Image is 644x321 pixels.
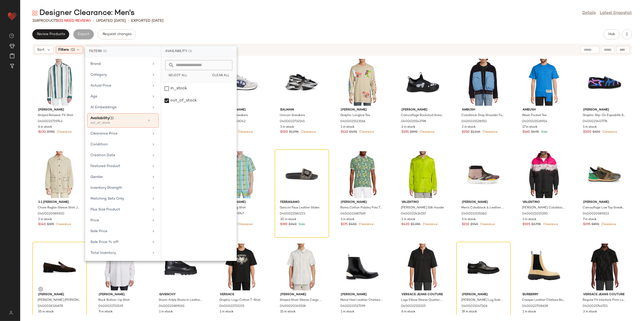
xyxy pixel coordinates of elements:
[462,212,487,216] span: 0400013335180
[38,304,63,309] span: 0400018324878
[280,304,306,309] span: 0400020349218
[518,244,569,290] img: 0400022708638_CUSTARD
[280,113,305,118] span: Unicorn Sneakers
[401,125,415,129] span: 2 in stock
[109,116,114,120] span: (1)
[38,217,52,222] span: 3 in stock
[462,298,505,303] span: [PERSON_NAME] Lug Sole Derby Shoes
[341,130,348,135] span: $110
[159,292,202,297] span: Givenchy
[276,151,327,198] img: 0400022582223_BEIGEKHAKI
[583,130,591,135] span: $200
[280,298,323,303] span: Striped Short Sleeve Cargo Shirt
[220,108,263,112] span: [PERSON_NAME]
[583,315,590,319] span: $112
[47,315,54,319] span: $695
[462,222,470,227] span: $210
[340,206,383,210] span: Roma Cotton Paisley Polo T-Shirt
[85,46,161,57] div: Filters
[401,119,426,124] span: 0400015543798
[522,304,548,309] span: 0400022708638
[337,151,388,198] img: 0400022687569_BLUEMULTI
[38,200,81,205] span: 3.1 [PERSON_NAME]
[37,47,44,52] span: Sort
[583,222,590,227] span: $295
[401,217,415,222] span: 2 in stock
[90,116,145,121] div: Availability
[401,113,444,118] span: Camouflage Rockstud Sneakers
[289,222,297,227] span: $340
[600,10,632,16] a: Latest Snapshot
[32,29,69,39] button: Review Products
[582,10,596,16] a: Details
[349,222,357,227] span: $450
[90,105,149,110] div: AI Embeddings
[38,212,64,216] span: 0400020969300
[462,130,470,135] span: $250
[159,304,184,309] span: 0400022689061
[591,222,599,227] span: $890
[583,119,607,124] span: 0400022407776
[212,74,229,77] span: Clear All
[583,292,626,297] span: Versace Jeans Couture
[410,315,417,319] span: $395
[38,298,81,303] span: [PERSON_NAME] [PERSON_NAME]
[90,196,149,201] div: Matching Sets Only
[219,304,244,309] span: 0400022732225
[401,310,415,314] span: 6 in stock
[579,151,630,198] img: 0400020589103_ARMYGREEN
[99,310,113,314] span: 9 in stock
[280,222,288,227] span: $190
[90,72,149,77] div: Category
[397,59,448,106] img: 0400015543798_NERO
[401,292,444,297] span: Versace Jeans Couture
[47,130,55,135] span: $950
[90,250,149,256] div: Total Inventory
[583,212,609,216] span: 0400020589103
[411,222,421,227] span: $2.35K
[401,212,426,216] span: 0400022424557
[349,130,357,135] span: $490
[410,130,418,135] span: $890
[522,310,536,314] span: 1 in stock
[522,222,530,227] span: $505
[458,244,509,290] img: 0400021047306
[103,49,107,54] span: (1)
[583,206,626,210] span: Camouflage Low Top Sneakers
[280,200,323,205] span: Ferragamo
[220,315,228,319] span: $390
[9,33,14,38] img: svg%3e
[280,125,294,129] span: 3 in stock
[522,113,547,118] span: Waist Pocket Tee
[401,304,426,309] span: 0400022115325
[237,223,253,226] span: Clearance
[38,292,81,297] span: [PERSON_NAME]
[71,47,75,52] span: (1)
[280,217,297,222] span: 30 in stock
[518,151,569,198] img: 0400021015390
[90,174,149,180] div: Gender
[531,222,541,227] span: $2.79K
[462,310,477,314] span: 19 in stock
[462,315,470,319] span: $100
[358,223,374,226] span: Clearance
[583,298,626,303] span: Regular Fit Interlock Print Logo Polo
[56,130,72,134] span: Clearance
[458,59,509,106] img: 0400021528910_BLACK
[276,244,327,290] img: 0400020349218_WHITE
[168,74,187,77] span: Select All
[579,244,630,290] img: 0400021744701_BLACK
[280,315,286,319] span: $65
[131,18,163,23] p: Exported [DATE]
[276,59,327,106] img: 0400022732145_BLACKSILVER
[188,49,192,54] span: (1)
[397,151,448,198] img: 0400022424557_LIME
[90,218,149,223] div: Price
[583,113,626,118] span: Graphic Slip-On Espadrille Sneakers
[522,119,547,124] span: 0400021528914
[93,18,94,24] span: •
[532,315,542,319] span: $1.29K
[280,130,288,135] span: $520
[32,11,37,16] img: svg%3e
[209,72,232,79] button: Clear All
